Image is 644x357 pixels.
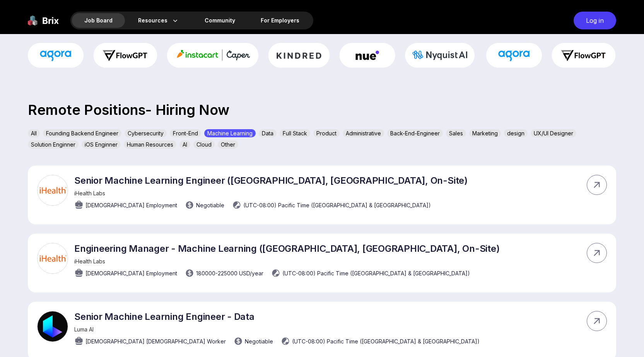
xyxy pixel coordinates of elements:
[74,243,499,254] p: Engineering Manager - Machine Learning ([GEOGRAPHIC_DATA], [GEOGRAPHIC_DATA], On-Site)
[446,129,466,137] div: Sales
[74,326,94,333] span: Luma AI
[28,140,79,149] div: Solution Enginner
[243,201,431,209] span: (UTC-08:00) Pacific Time ([GEOGRAPHIC_DATA] & [GEOGRAPHIC_DATA])
[28,129,40,137] div: All
[124,140,176,149] div: Human Resources
[248,13,312,28] a: For Employers
[218,140,238,149] div: Other
[85,201,177,209] span: [DEMOGRAPHIC_DATA] Employment
[292,337,480,345] span: (UTC-08:00) Pacific Time ([GEOGRAPHIC_DATA] & [GEOGRAPHIC_DATA])
[282,269,470,277] span: (UTC-08:00) Pacific Time ([GEOGRAPHIC_DATA] & [GEOGRAPHIC_DATA])
[196,269,263,277] span: 180000 - 225000 USD /year
[74,258,105,265] span: iHealth Labs
[85,337,226,345] span: [DEMOGRAPHIC_DATA] [DEMOGRAPHIC_DATA] Worker
[43,129,121,137] div: Founding Backend Engineer
[193,140,215,149] div: Cloud
[196,201,224,209] span: Negotiable
[82,140,121,149] div: iOS Enginner
[74,311,480,322] p: Senior Machine Learning Engineer - Data
[574,12,616,29] div: Log in
[531,129,576,137] div: UX/UI Designer
[313,129,340,137] div: Product
[245,337,273,345] span: Negotiable
[74,175,468,186] p: Senior Machine Learning Engineer ([GEOGRAPHIC_DATA], [GEOGRAPHIC_DATA], On-Site)
[259,129,277,137] div: Data
[179,140,190,149] div: AI
[280,129,310,137] div: Full Stack
[192,13,248,28] a: Community
[570,12,616,29] a: Log in
[125,129,167,137] div: Cybersecurity
[343,129,384,137] div: Administrative
[72,13,125,28] div: Job Board
[126,13,191,28] div: Resources
[387,129,443,137] div: Back-End-Engineer
[504,129,528,137] div: design
[170,129,201,137] div: Front-End
[74,190,105,196] span: iHealth Labs
[85,269,177,277] span: [DEMOGRAPHIC_DATA] Employment
[204,129,256,137] div: Machine Learning
[469,129,501,137] div: Marketing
